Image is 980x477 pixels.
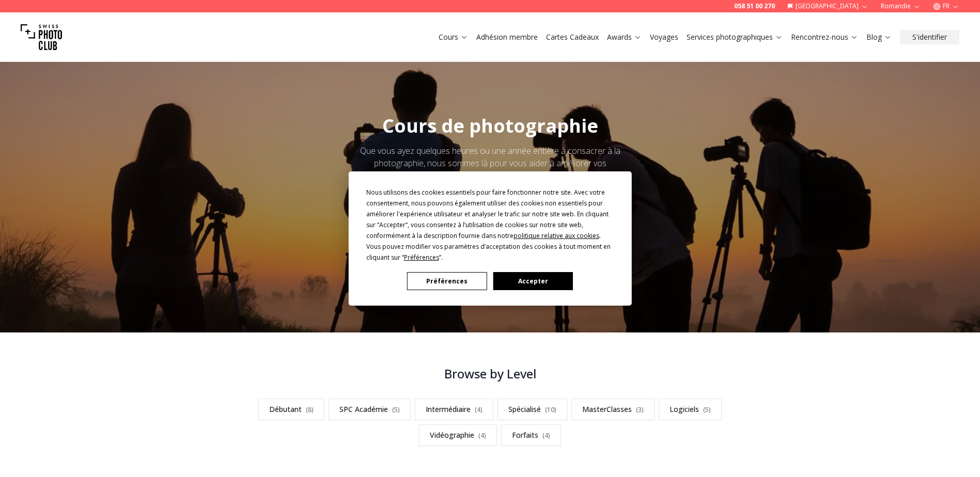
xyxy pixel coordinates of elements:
div: Cookie Consent Prompt [348,171,631,306]
span: Préférences [404,253,439,262]
button: Préférences [407,272,487,290]
button: Accepter [493,272,572,290]
span: politique relative aux cookies [514,231,599,240]
div: Nous utilisons des cookies essentiels pour faire fonctionner notre site. Avec votre consentement,... [366,187,614,263]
